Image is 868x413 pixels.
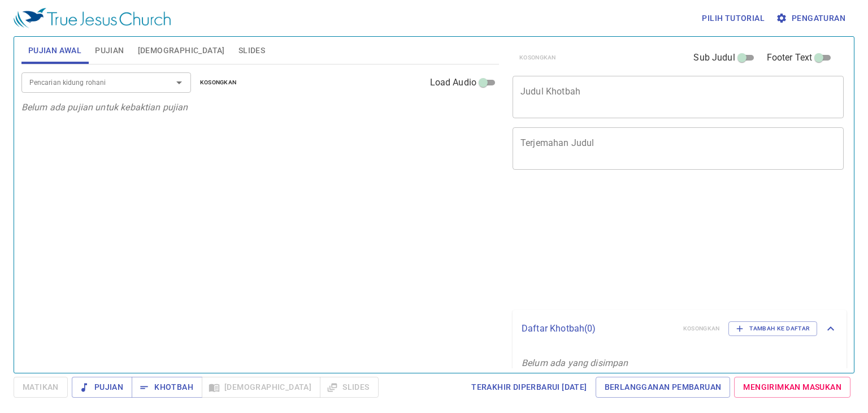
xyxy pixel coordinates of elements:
[734,377,850,398] a: Mengirimkan Masukan
[72,377,132,398] button: Pujian
[28,44,81,58] span: Pujian Awal
[193,76,244,89] button: Kosongkan
[238,44,265,58] span: Slides
[508,182,779,306] iframe: from-child
[605,380,722,394] span: Berlangganan Pembaruan
[522,358,628,368] i: Belum ada yang disimpan
[430,76,477,89] span: Load Audio
[736,324,810,334] span: Tambah ke Daftar
[141,380,193,394] span: Khotbah
[21,102,188,113] i: Belum ada pujian untuk kebaktian pujian
[697,8,769,29] button: Pilih tutorial
[513,310,847,347] div: Daftar Khotbah(0)KosongkanTambah ke Daftar
[743,380,841,394] span: Mengirimkan Masukan
[471,380,587,394] span: Terakhir Diperbarui [DATE]
[693,51,735,64] span: Sub Judul
[467,377,591,398] a: Terakhir Diperbarui [DATE]
[774,8,850,29] button: Pengaturan
[14,8,171,28] img: True Jesus Church
[138,44,225,58] span: [DEMOGRAPHIC_DATA]
[778,11,845,25] span: Pengaturan
[596,377,731,398] a: Berlangganan Pembaruan
[95,44,124,58] span: Pujian
[171,75,187,91] button: Open
[767,51,813,64] span: Footer Text
[132,377,202,398] button: Khotbah
[200,78,237,88] span: Kosongkan
[81,380,123,394] span: Pujian
[522,322,674,335] p: Daftar Khotbah ( 0 )
[728,321,817,336] button: Tambah ke Daftar
[702,11,765,25] span: Pilih tutorial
